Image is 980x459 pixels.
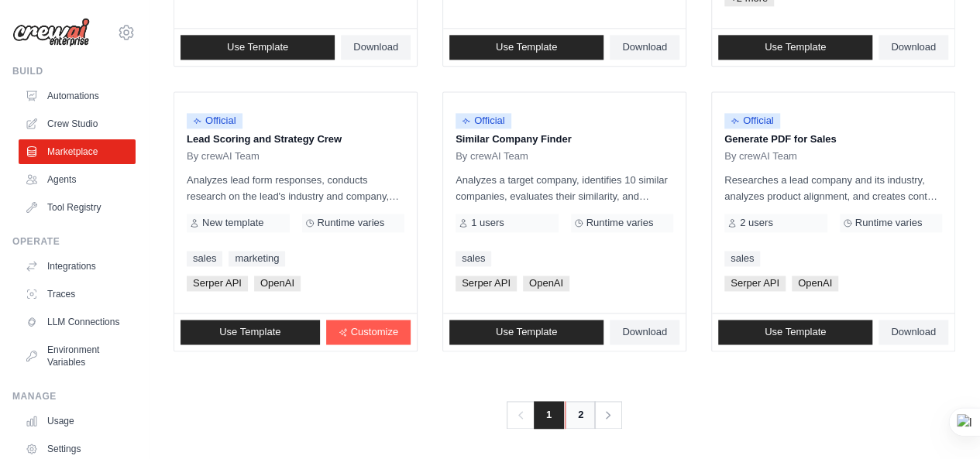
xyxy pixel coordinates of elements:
[724,132,942,147] p: Generate PDF for Sales
[227,41,288,53] span: Use Template
[229,251,285,266] a: marketing
[879,320,948,344] a: Download
[19,84,136,108] a: Automations
[456,113,511,128] span: Official
[610,320,679,344] a: Download
[19,195,136,220] a: Tool Registry
[622,41,667,53] span: Download
[565,401,596,429] a: 2
[718,35,872,60] a: Use Template
[202,217,263,229] span: New template
[318,217,385,229] span: Runtime varies
[187,172,404,204] p: Analyzes lead form responses, conducts research on the lead's industry and company, and scores th...
[12,390,136,402] div: Manage
[219,326,280,338] span: Use Template
[534,401,564,429] span: 1
[765,326,826,338] span: Use Template
[622,326,667,338] span: Download
[724,172,942,204] p: Researches a lead company and its industry, analyzes product alignment, and creates content for a...
[792,276,838,291] span: OpenAI
[12,18,90,47] img: Logo
[19,111,136,136] a: Crew Studio
[855,217,923,229] span: Runtime varies
[254,276,301,291] span: OpenAI
[456,150,528,163] span: By crewAI Team
[19,337,136,375] a: Environment Variables
[471,217,504,229] span: 1 users
[19,254,136,279] a: Integrations
[724,150,797,163] span: By crewAI Team
[449,35,603,60] a: Use Template
[341,35,411,60] a: Download
[496,41,557,53] span: Use Template
[724,251,760,266] a: sales
[187,132,404,147] p: Lead Scoring and Strategy Crew
[610,35,679,60] a: Download
[496,326,557,338] span: Use Template
[891,326,936,338] span: Download
[507,401,622,429] nav: Pagination
[351,326,398,338] span: Customize
[181,320,320,344] a: Use Template
[765,41,826,53] span: Use Template
[724,276,786,291] span: Serper API
[12,235,136,248] div: Operate
[740,217,773,229] span: 2 users
[19,409,136,433] a: Usage
[456,276,517,291] span: Serper API
[19,139,136,164] a: Marketplace
[586,217,654,229] span: Runtime varies
[326,320,411,344] a: Customize
[891,41,936,53] span: Download
[353,41,398,53] span: Download
[724,113,780,128] span: Official
[523,276,569,291] span: OpenAI
[879,35,948,60] a: Download
[187,150,260,163] span: By crewAI Team
[19,310,136,334] a: LLM Connections
[19,282,136,307] a: Traces
[718,320,872,344] a: Use Template
[187,276,248,291] span: Serper API
[449,320,603,344] a: Use Template
[181,35,335,60] a: Use Template
[187,113,242,128] span: Official
[456,132,673,147] p: Similar Company Finder
[19,167,136,192] a: Agents
[12,65,136,77] div: Build
[456,172,673,204] p: Analyzes a target company, identifies 10 similar companies, evaluates their similarity, and provi...
[456,251,491,266] a: sales
[187,251,222,266] a: sales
